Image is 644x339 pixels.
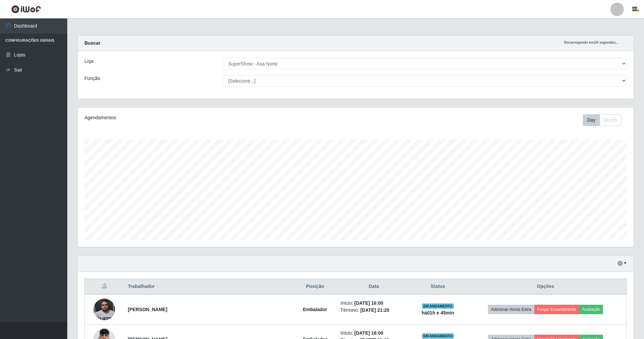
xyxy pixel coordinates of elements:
[341,330,407,337] li: Início:
[583,114,621,126] div: First group
[84,75,100,82] label: Função
[336,279,412,295] th: Data
[11,5,41,13] img: CoreUI Logo
[341,307,407,314] li: Término:
[303,307,327,312] strong: Embalador
[341,300,407,307] li: Início:
[583,114,600,126] button: Day
[128,307,167,312] strong: [PERSON_NAME]
[422,310,454,315] strong: há 01 h e 45 min
[422,333,454,339] span: EM ANDAMENTO
[354,300,383,306] time: [DATE] 16:00
[579,305,603,314] button: Avaliação
[422,303,454,309] span: EM ANDAMENTO
[84,58,93,65] label: Loja
[84,114,305,121] div: Agendamentos
[411,279,464,295] th: Status
[84,40,100,46] strong: Buscar
[294,279,336,295] th: Posição
[360,307,389,313] time: [DATE] 21:20
[600,114,621,126] button: Month
[488,305,534,314] button: Adicionar Horas Extra
[564,40,619,44] i: Recarregando em 26 segundos...
[94,295,115,324] img: 1718553093069.jpeg
[124,279,294,295] th: Trabalhador
[583,114,627,126] div: Toolbar with button groups
[354,330,383,336] time: [DATE] 16:00
[465,279,627,295] th: Opções
[534,305,579,314] button: Forçar Encerramento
